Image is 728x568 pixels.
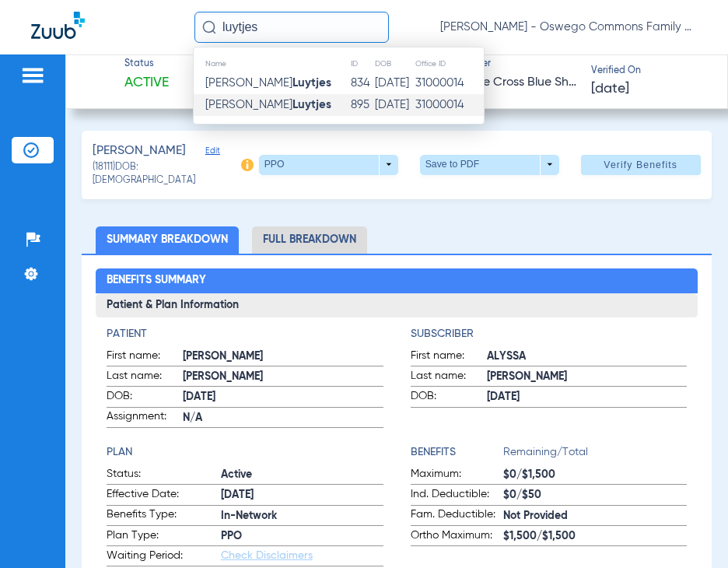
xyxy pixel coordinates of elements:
[411,444,503,466] app-breakdown-title: Benefits
[252,226,367,254] li: Full Breakdown
[124,73,169,93] span: Active
[415,55,484,72] th: Office ID
[503,444,688,466] span: Remaining/Total
[374,72,415,94] td: [DATE]
[411,444,503,461] h4: Benefits
[350,94,374,116] td: 895
[107,486,221,505] span: Effective Date:
[96,293,698,318] h3: Patient & Plan Information
[503,487,688,503] span: $0/$50
[205,146,219,160] span: Edit
[107,326,383,342] h4: Patient
[93,161,240,188] span: (18111) DOB: [DEMOGRAPHIC_DATA]
[466,58,577,72] span: Payer
[107,388,183,407] span: DOB:
[107,528,221,546] span: Plan Type:
[31,12,85,39] img: Zuub Logo
[374,55,415,72] th: DOB
[124,58,169,72] span: Status
[96,268,698,293] h2: Benefits Summary
[20,66,45,85] img: hamburger-icon
[415,94,484,116] td: 31000014
[591,65,702,79] span: Verified On
[415,72,484,94] td: 31000014
[107,444,383,461] h4: Plan
[411,368,487,387] span: Last name:
[411,326,688,342] h4: Subscriber
[107,466,221,485] span: Status:
[241,159,254,171] img: info-icon
[411,486,503,505] span: Ind. Deductible:
[581,155,701,175] button: Verify Benefits
[503,508,688,524] span: Not Provided
[183,410,383,426] span: N/A
[107,548,221,566] span: Waiting Period:
[93,142,186,161] span: [PERSON_NAME]
[183,389,383,405] span: [DATE]
[259,155,398,175] button: PPO
[221,550,313,561] a: Check Disclaimers
[205,77,331,89] span: [PERSON_NAME]
[107,348,183,366] span: First name:
[183,369,383,385] span: [PERSON_NAME]
[107,507,221,525] span: Benefits Type:
[411,388,487,407] span: DOB:
[194,55,350,72] th: Name
[411,507,503,525] span: Fam. Deductible:
[221,528,383,545] span: PPO
[350,55,374,72] th: ID
[411,528,503,546] span: Ortho Maximum:
[487,349,688,365] span: ALYSSA
[503,467,688,483] span: $0/$1,500
[96,226,239,254] li: Summary Breakdown
[374,94,415,116] td: [DATE]
[202,20,216,34] img: Search Icon
[591,79,629,99] span: [DATE]
[350,72,374,94] td: 834
[411,348,487,366] span: First name:
[440,19,697,35] span: [PERSON_NAME] - Oswego Commons Family Dental
[205,99,331,110] span: [PERSON_NAME]
[487,369,688,385] span: [PERSON_NAME]
[420,155,559,175] button: Save to PDF
[221,467,383,483] span: Active
[221,487,383,503] span: [DATE]
[292,77,331,89] strong: Luytjes
[503,528,688,545] span: $1,500/$1,500
[466,73,577,93] span: Blue Cross Blue Shield of [US_STATE]
[221,508,383,524] span: In-Network
[411,466,503,485] span: Maximum:
[107,368,183,387] span: Last name:
[183,349,383,365] span: [PERSON_NAME]
[107,408,183,427] span: Assignment:
[292,99,331,110] strong: Luytjes
[487,389,688,405] span: [DATE]
[604,159,677,171] span: Verify Benefits
[194,12,389,43] input: Search for patients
